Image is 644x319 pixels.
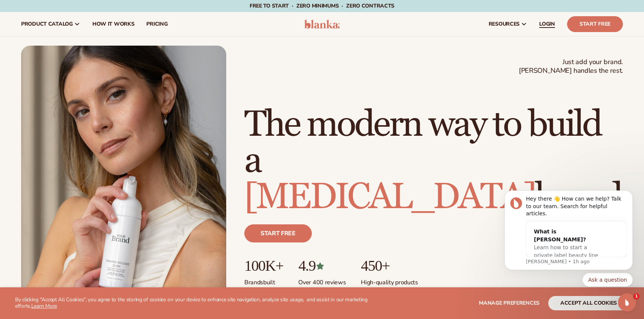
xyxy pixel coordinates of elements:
[250,2,394,9] span: Free to start · ZERO minimums · ZERO contracts
[21,46,226,304] img: Female holding tanning mousse.
[493,173,644,299] iframe: Intercom notifications message
[618,293,636,311] iframe: Intercom live chat
[298,274,346,287] p: Over 400 reviews
[244,258,283,274] p: 100K+
[633,293,639,299] span: 1
[15,12,86,36] a: product catalog
[140,12,173,36] a: pricing
[244,175,535,219] span: [MEDICAL_DATA]
[92,21,135,27] span: How It Works
[298,258,346,274] p: 4.9
[533,12,561,36] a: LOGIN
[21,21,73,27] span: product catalog
[15,297,380,310] p: By clicking "Accept All Cookies", you agree to the storing of cookies on your device to enhance s...
[304,20,340,29] img: logo
[567,16,623,32] a: Start Free
[519,58,623,75] span: Just add your brand. [PERSON_NAME] handles the rest.
[361,274,418,287] p: High-quality products
[244,274,283,287] p: Brands built
[31,302,57,310] a: Learn More
[489,21,520,27] span: resources
[146,21,167,27] span: pricing
[548,296,629,310] button: accept all cookies
[244,107,623,215] h1: The modern way to build a brand
[483,12,533,36] a: resources
[539,21,555,27] span: LOGIN
[244,224,312,242] a: Start free
[479,299,540,307] span: Manage preferences
[86,12,141,36] a: How It Works
[361,258,418,274] p: 450+
[479,296,540,310] button: Manage preferences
